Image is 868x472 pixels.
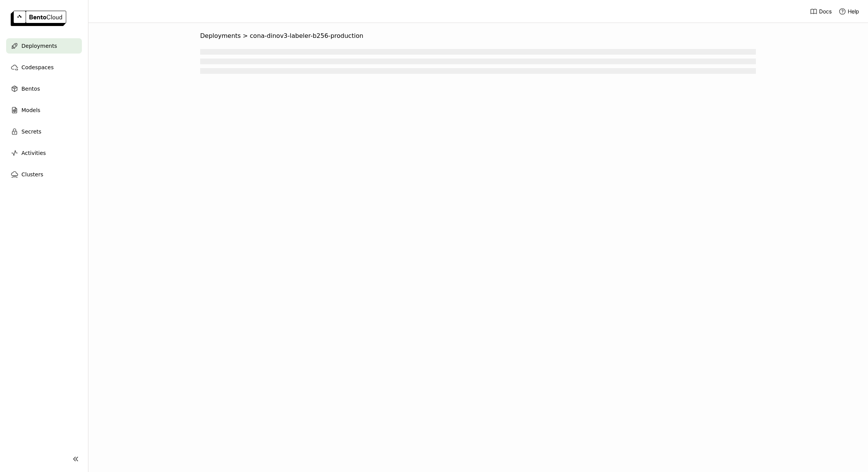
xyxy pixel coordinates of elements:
span: Deployments [21,41,57,50]
span: Activities [21,148,46,158]
a: Secrets [6,124,82,139]
span: Help [848,8,859,15]
a: Activities [6,145,82,161]
span: Docs [819,8,832,15]
a: Bentos [6,81,82,96]
div: Help [839,8,859,15]
span: Models [21,106,40,115]
span: Bentos [21,84,40,93]
nav: Breadcrumbs navigation [200,32,756,40]
a: Clusters [6,167,82,182]
span: Secrets [21,127,41,136]
a: Models [6,103,82,118]
span: Codespaces [21,63,54,72]
a: Docs [810,8,832,15]
img: logo [11,11,66,26]
span: Deployments [200,32,241,40]
span: Clusters [21,170,43,179]
span: cona-dinov3-labeler-b256-production [250,32,364,40]
span: > [241,32,250,40]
